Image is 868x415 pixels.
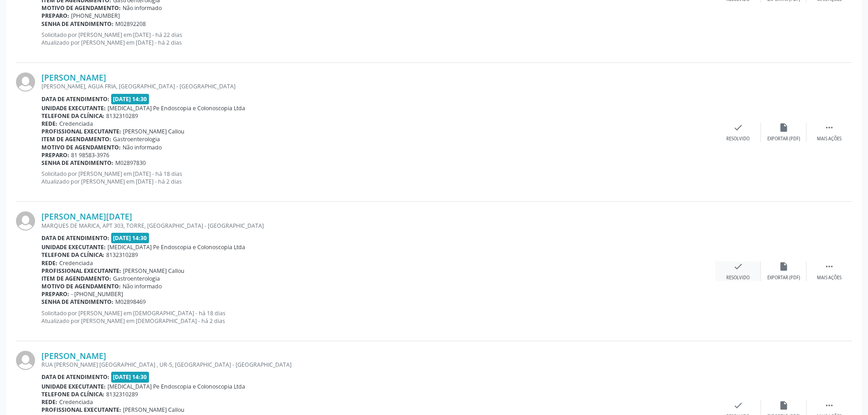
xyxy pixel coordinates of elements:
[41,298,113,306] b: Senha de atendimento:
[726,136,750,142] div: Resolvido
[113,275,160,282] span: Gastroenterologia
[41,282,121,290] b: Motivo de agendamento:
[16,72,35,92] img: img
[41,243,106,251] b: Unidade executante:
[123,267,185,275] span: [PERSON_NAME] Callou
[41,259,57,267] b: Rede:
[106,390,138,398] span: 8132310289
[111,372,149,382] span: [DATE] 14:30
[779,400,789,410] i: insert_drive_file
[779,123,789,133] i: insert_drive_file
[106,112,138,120] span: 8132310289
[779,261,789,272] i: insert_drive_file
[123,128,185,135] span: [PERSON_NAME] Callou
[41,95,109,103] b: Data de atendimento:
[41,12,69,20] b: Preparo:
[41,251,104,259] b: Telefone da clínica:
[817,136,842,142] div: Mais ações
[108,383,245,390] span: [MEDICAL_DATA] Pe Endoscopia e Colonoscopia Ltda
[113,135,160,143] span: Gastroenterologia
[41,222,715,230] div: MARQUES DE MARICA, APT 303, TORRE, [GEOGRAPHIC_DATA] - [GEOGRAPHIC_DATA]
[41,275,111,282] b: Item de agendamento:
[41,104,106,112] b: Unidade executante:
[108,104,245,112] span: [MEDICAL_DATA] Pe Endoscopia e Colonoscopia Ltda
[41,112,104,120] b: Telefone da clínica:
[824,261,834,272] i: 
[106,251,138,259] span: 8132310289
[41,82,715,90] div: [PERSON_NAME], AGUA FRIA, [GEOGRAPHIC_DATA] - [GEOGRAPHIC_DATA]
[41,151,69,159] b: Preparo:
[115,20,146,28] span: M02892208
[41,309,715,325] p: Solicitado por [PERSON_NAME] em [DEMOGRAPHIC_DATA] - há 18 dias Atualizado por [PERSON_NAME] em [...
[41,159,113,167] b: Senha de atendimento:
[41,390,104,398] b: Telefone da clínica:
[41,351,106,361] a: [PERSON_NAME]
[16,351,35,370] img: img
[733,123,743,133] i: check
[41,290,69,298] b: Preparo:
[115,298,146,306] span: M02898469
[41,128,121,135] b: Profissional executante:
[59,398,93,406] span: Credenciada
[767,136,800,142] div: Exportar (PDF)
[41,120,57,128] b: Rede:
[41,135,111,143] b: Item de agendamento:
[59,120,93,128] span: Credenciada
[41,72,106,82] a: [PERSON_NAME]
[41,406,121,414] b: Profissional executante:
[41,398,57,406] b: Rede:
[123,282,162,290] span: Não informado
[733,400,743,410] i: check
[16,211,35,231] img: img
[71,290,123,298] span: - [PHONE_NUMBER]
[111,94,149,104] span: [DATE] 14:30
[123,406,185,414] span: [PERSON_NAME] Callou
[108,243,245,251] span: [MEDICAL_DATA] Pe Endoscopia e Colonoscopia Ltda
[123,143,162,151] span: Não informado
[41,361,715,369] div: RUA [PERSON_NAME] [GEOGRAPHIC_DATA] , UR-5, [GEOGRAPHIC_DATA] - [GEOGRAPHIC_DATA]
[733,261,743,272] i: check
[71,12,120,20] span: [PHONE_NUMBER]
[41,170,715,185] p: Solicitado por [PERSON_NAME] em [DATE] - há 18 dias Atualizado por [PERSON_NAME] em [DATE] - há 2...
[41,31,715,46] p: Solicitado por [PERSON_NAME] em [DATE] - há 22 dias Atualizado por [PERSON_NAME] em [DATE] - há 2...
[115,159,146,167] span: M02897830
[817,275,842,281] div: Mais ações
[41,373,109,381] b: Data de atendimento:
[767,275,800,281] div: Exportar (PDF)
[824,123,834,133] i: 
[824,400,834,410] i: 
[123,4,162,12] span: Não informado
[71,151,109,159] span: 81 98583-3976
[726,275,750,281] div: Resolvido
[41,4,121,12] b: Motivo de agendamento:
[41,383,106,390] b: Unidade executante:
[111,233,149,243] span: [DATE] 14:30
[41,211,132,221] a: [PERSON_NAME][DATE]
[41,143,121,151] b: Motivo de agendamento:
[41,234,109,242] b: Data de atendimento:
[41,20,113,28] b: Senha de atendimento:
[41,267,121,275] b: Profissional executante:
[59,259,93,267] span: Credenciada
